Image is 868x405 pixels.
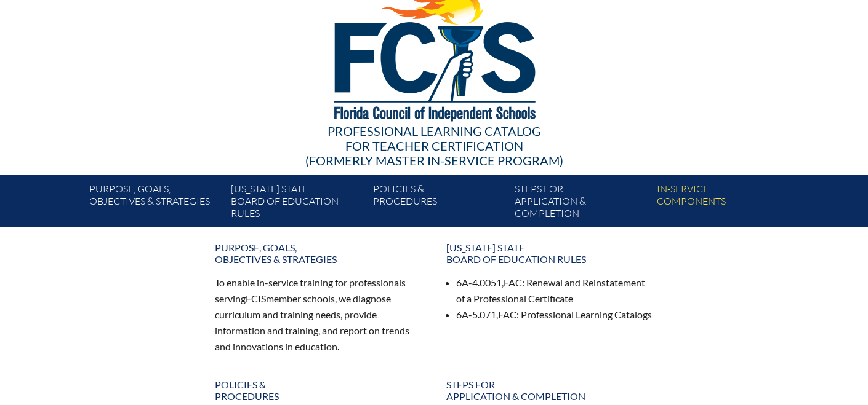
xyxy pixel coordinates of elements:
a: Policies &Procedures [368,180,510,227]
a: [US_STATE] StateBoard of Education rules [226,180,368,227]
span: FAC [498,309,516,320]
a: Steps forapplication & completion [510,180,651,227]
li: 6A-5.071, : Professional Learning Catalogs [456,307,653,323]
div: Professional Learning Catalog (formerly Master In-service Program) [79,124,789,168]
a: In-servicecomponents [652,180,794,227]
p: To enable in-service training for professionals serving member schools, we diagnose curriculum an... [215,275,422,354]
a: Purpose, goals,objectives & strategies [207,237,429,270]
span: for Teacher Certification [345,138,523,153]
a: [US_STATE] StateBoard of Education rules [439,237,661,270]
span: FCIS [246,293,266,304]
li: 6A-4.0051, : Renewal and Reinstatement of a Professional Certificate [456,275,653,307]
span: FAC [504,277,522,288]
a: Purpose, goals,objectives & strategies [84,180,226,227]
